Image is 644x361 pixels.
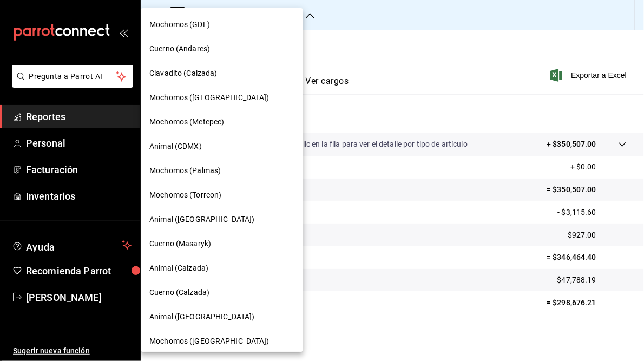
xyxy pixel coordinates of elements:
[141,305,303,329] div: Animal ([GEOGRAPHIC_DATA])
[141,256,303,280] div: Animal (Calzada)
[141,329,303,353] div: Mochomos ([GEOGRAPHIC_DATA])
[141,280,303,305] div: Cuerno (Calzada)
[149,336,270,347] span: Mochomos ([GEOGRAPHIC_DATA])
[141,232,303,256] div: Cuerno (Masaryk)
[149,311,254,323] span: Animal ([GEOGRAPHIC_DATA])
[141,110,303,134] div: Mochomos (Metepec)
[149,238,211,250] span: Cuerno (Masaryk)
[149,214,254,225] span: Animal ([GEOGRAPHIC_DATA])
[149,43,210,55] span: Cuerno (Andares)
[149,68,218,79] span: Clavadito (Calzada)
[149,116,224,128] span: Mochomos (Metepec)
[149,165,221,176] span: Mochomos (Palmas)
[141,86,303,110] div: Mochomos ([GEOGRAPHIC_DATA])
[141,134,303,159] div: Animal (CDMX)
[149,92,270,103] span: Mochomos ([GEOGRAPHIC_DATA])
[141,183,303,207] div: Mochomos (Torreon)
[149,19,210,30] span: Mochomos (GDL)
[141,12,303,37] div: Mochomos (GDL)
[149,141,202,152] span: Animal (CDMX)
[141,61,303,86] div: Clavadito (Calzada)
[141,37,303,61] div: Cuerno (Andares)
[149,189,221,201] span: Mochomos (Torreon)
[141,207,303,232] div: Animal ([GEOGRAPHIC_DATA])
[149,262,208,274] span: Animal (Calzada)
[149,287,209,298] span: Cuerno (Calzada)
[141,159,303,183] div: Mochomos (Palmas)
